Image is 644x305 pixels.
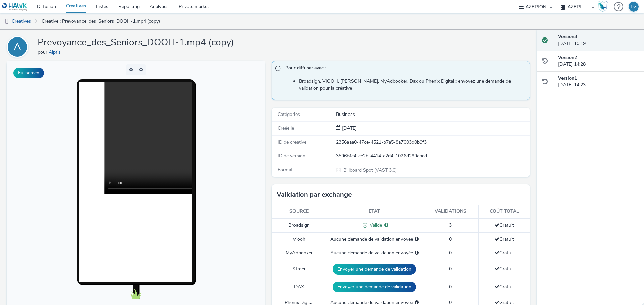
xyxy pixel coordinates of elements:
[341,125,357,132] div: Création 25 septembre 2025, 14:23
[495,265,514,272] span: Gratuit
[558,75,577,81] strong: Version 1
[558,75,639,89] div: [DATE] 14:23
[272,246,327,260] td: MyAdbooker
[49,49,63,55] a: Alptis
[449,250,452,256] span: 0
[38,49,49,55] span: pour
[3,18,10,25] img: dooh
[341,125,357,131] span: [DATE]
[38,36,234,49] h1: Prevoyance_des_Seniors_DOOH-1.mp4 (copy)
[278,167,293,173] span: Format
[327,205,422,218] th: Etat
[278,125,294,131] span: Créée le
[422,205,479,218] th: Validations
[558,54,577,61] strong: Version 2
[272,232,327,246] td: Viooh
[330,250,419,256] div: Aucune demande de validation envoyée
[272,205,327,218] th: Source
[479,205,530,218] th: Coût total
[277,189,352,200] h3: Validation par exchange
[272,278,327,296] td: DAX
[598,1,610,12] a: Hawk Academy
[415,236,419,243] div: Sélectionnez un deal ci-dessous et cliquez sur Envoyer pour envoyer une demande de validation à V...
[598,1,608,12] img: Hawk Academy
[449,222,452,228] span: 3
[13,68,44,78] button: Fullscreen
[278,153,305,159] span: ID de version
[278,111,300,118] span: Catégories
[449,265,452,272] span: 0
[336,139,529,146] div: 2356aaa0-47ce-4521-b7a5-8a7003d0b9f3
[278,139,306,145] span: ID de créative
[272,218,327,232] td: Broadsign
[631,2,637,12] div: EG
[285,65,523,73] span: Pour diffuser avec :
[272,260,327,278] td: Stroer
[495,284,514,290] span: Gratuit
[333,282,416,292] button: Envoyer une demande de validation
[299,78,526,92] li: Broadsign, VIOOH, [PERSON_NAME], MyAdbooker, Dax ou Phenix Digital : envoyez une demande de valid...
[38,13,163,29] a: Créative : Prevoyance_des_Seniors_DOOH-1.mp4 (copy)
[336,153,529,159] div: 3596bfc4-ce2b-4414-a2d4-1026d299abcd
[495,222,514,228] span: Gratuit
[495,236,514,242] span: Gratuit
[367,222,382,228] span: Valide
[336,111,529,118] div: Business
[558,33,577,40] strong: Version 3
[7,44,31,50] a: A
[343,167,397,173] span: Billboard Spot (VAST 3.0)
[2,3,28,11] img: undefined Logo
[333,264,416,275] button: Envoyer une demande de validation
[495,250,514,256] span: Gratuit
[449,236,452,242] span: 0
[558,54,639,68] div: [DATE] 14:28
[330,236,419,243] div: Aucune demande de validation envoyée
[14,37,21,56] div: A
[449,284,452,290] span: 0
[415,250,419,256] div: Sélectionnez un deal ci-dessous et cliquez sur Envoyer pour envoyer une demande de validation à M...
[558,33,639,47] div: [DATE] 10:19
